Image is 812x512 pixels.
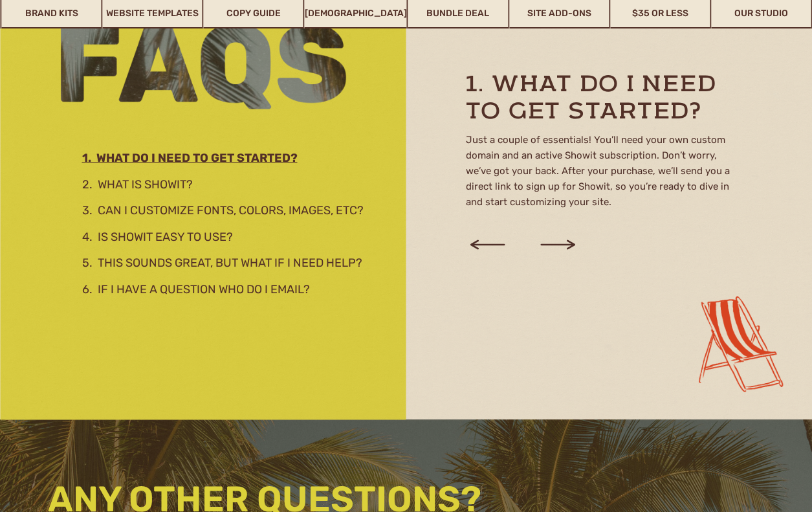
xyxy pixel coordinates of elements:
a: 3. Can I customize fonts, colors, images, etc? [82,201,395,216]
a: 5. This sounds great, but what if I need help? [82,254,399,268]
h3: 1. WHAT DO I NEED TO GET STARTED? [466,72,733,117]
a: 1. WHAT DO I NEED TO GET STARTED? [82,149,379,163]
p: Just a couple of essentials! You’ll need your own custom domain and an active Showit subscription... [466,132,730,215]
a: 2. What is showit? [82,175,362,190]
a: 6. If I have a question who do I email? [82,280,362,295]
u: 1. WHAT DO I NEED TO GET STARTED? [82,151,298,165]
a: 4. Is Showit easy to use? [82,228,388,242]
